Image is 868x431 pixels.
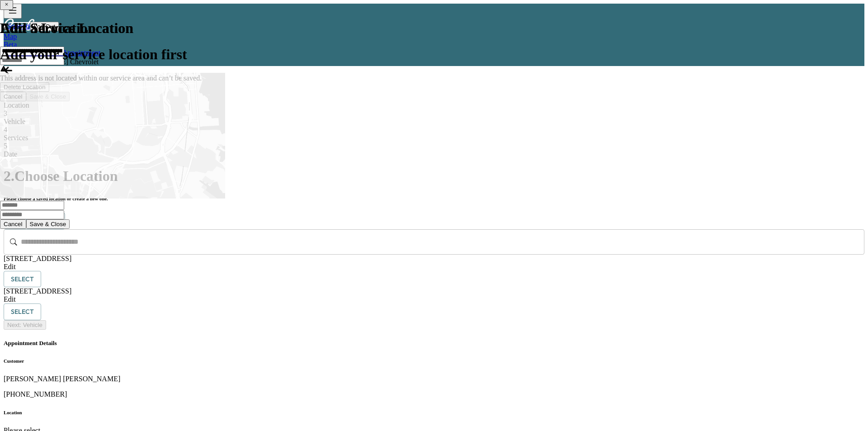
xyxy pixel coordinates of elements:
h6: Location [4,410,864,415]
h1: 2 . Choose Location [4,168,864,185]
p: [PERSON_NAME] [PERSON_NAME] [4,375,864,383]
div: 5 [4,142,864,150]
button: Select [4,303,41,320]
div: Back [4,66,864,77]
h5: Appointment Details [4,340,864,347]
a: Edit [4,295,16,303]
button: Select [4,271,41,288]
div: [STREET_ADDRESS] [4,287,864,295]
h6: Customer [4,358,864,364]
div: Vehicle [4,118,864,126]
a: MapBeta [4,33,864,49]
p: [PHONE_NUMBER] [4,390,864,398]
div: Date [4,150,864,158]
div: 4 [4,126,864,134]
div: 2 [4,93,864,101]
button: Next: Vehicle [4,320,46,330]
h6: Please choose a saved location or create a new one. [4,196,864,201]
a: Edit [4,263,16,270]
div: 3 [4,109,864,118]
div: Customer [4,85,864,93]
div: Location [4,101,864,109]
button: Save & Close [26,219,70,229]
div: Services [4,134,864,142]
div: [STREET_ADDRESS] [4,255,864,263]
div: Beta [4,41,864,49]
